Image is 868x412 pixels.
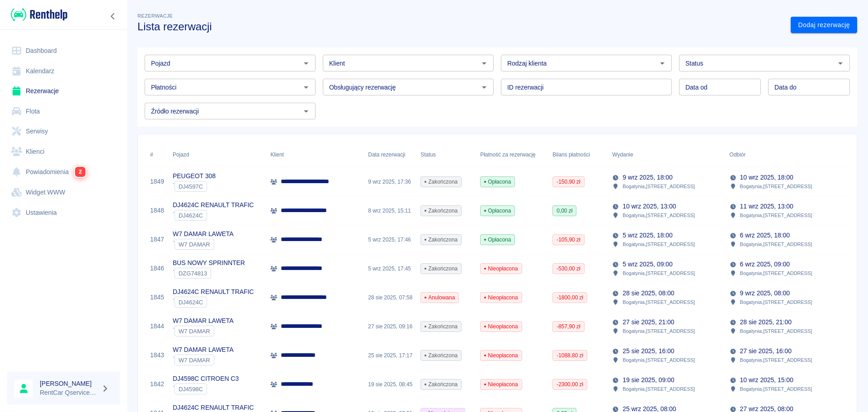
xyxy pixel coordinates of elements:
[481,265,521,273] span: Nieopłacona
[553,265,584,273] span: -530,00 zł
[363,142,416,167] div: Data rezerwacji
[623,260,672,269] p: 5 wrz 2025, 09:00
[481,351,521,360] span: Nieopłacona
[150,206,164,215] a: 1848
[791,17,857,33] a: Dodaj rezerwację
[150,293,164,302] a: 1845
[173,142,189,167] div: Pojazd
[173,229,234,239] p: W7 DAMAR LAWETA
[7,81,120,101] a: Rezerwacje
[481,178,514,186] span: Opłacona
[150,177,164,186] a: 1849
[623,173,672,182] p: 9 wrz 2025, 18:00
[7,7,67,22] a: Renthelp logo
[363,283,416,312] div: 28 sie 2025, 07:58
[623,375,674,385] p: 19 sie 2025, 09:00
[481,207,514,215] span: Opłacona
[175,212,207,219] span: DJ4624C
[740,182,812,190] p: Bogatynia , [STREET_ADDRESS]
[175,241,214,248] span: W7 DAMAR
[421,236,461,244] span: Zakończona
[480,142,536,167] div: Płatność za rezerwację
[137,13,173,19] span: Rezerwacje
[173,316,234,326] p: W7 DAMAR LAWETA
[173,374,239,384] p: DJ4598C CITROEN C3
[553,380,587,388] span: -2300,00 zł
[368,142,405,167] div: Data rezerwacji
[363,341,416,370] div: 25 sie 2025, 17:17
[730,142,746,167] div: Odbiór
[175,183,207,190] span: DJ4597C
[608,142,725,167] div: Wydanie
[612,142,633,167] div: Wydanie
[363,370,416,399] div: 19 sie 2025, 08:45
[146,142,168,167] div: #
[740,385,812,393] p: Bogatynia , [STREET_ADDRESS]
[150,142,153,167] div: #
[173,181,216,192] div: `
[137,20,783,33] h3: Lista rezerwacji
[173,200,254,210] p: DJ4624C RENAULT TRAFIC
[173,326,234,336] div: `
[363,167,416,196] div: 9 wrz 2025, 17:36
[7,61,120,81] a: Kalendarz
[679,79,761,95] input: DD.MM.YYYY
[552,142,590,167] div: Bilans płatności
[623,289,674,298] p: 28 sie 2025, 08:00
[740,240,812,248] p: Bogatynia , [STREET_ADDRESS]
[421,322,461,331] span: Zakończona
[478,57,491,70] button: Otwórz
[173,258,245,268] p: BUS NOWY SPRINNTER
[150,379,164,389] a: 1842
[623,240,695,248] p: Bogatynia , [STREET_ADDRESS]
[623,317,674,327] p: 27 sie 2025, 21:00
[421,207,461,215] span: Zakończona
[421,294,458,302] span: Anulowana
[150,322,164,331] a: 1844
[168,142,266,167] div: Pojazd
[553,351,587,360] span: -1088,80 zł
[416,142,476,167] div: Status
[553,322,584,331] span: -857,90 zł
[173,268,245,279] div: `
[173,171,216,181] p: PEUGEOT 308
[421,265,461,273] span: Zakończona
[7,101,120,122] a: Flota
[173,297,254,308] div: `
[11,7,67,22] img: Renthelp logo
[623,327,695,335] p: Bogatynia , [STREET_ADDRESS]
[173,345,234,355] p: W7 DAMAR LAWETA
[740,298,812,306] p: Bogatynia , [STREET_ADDRESS]
[300,81,312,94] button: Otwórz
[175,357,214,364] span: W7 DAMAR
[173,355,234,365] div: `
[740,260,790,269] p: 6 wrz 2025, 09:00
[834,57,847,70] button: Otwórz
[740,211,812,219] p: Bogatynia , [STREET_ADDRESS]
[623,182,695,190] p: Bogatynia , [STREET_ADDRESS]
[740,317,792,327] p: 28 sie 2025, 21:00
[481,380,521,388] span: Nieopłacona
[656,57,669,70] button: Otwórz
[478,81,491,94] button: Otwórz
[768,79,850,95] input: DD.MM.YYYY
[623,269,695,277] p: Bogatynia , [STREET_ADDRESS]
[740,289,790,298] p: 9 wrz 2025, 08:00
[623,356,695,364] p: Bogatynia , [STREET_ADDRESS]
[270,142,284,167] div: Klient
[421,351,461,360] span: Zakończona
[40,379,98,388] h6: [PERSON_NAME]
[173,239,234,250] div: `
[173,210,254,221] div: `
[150,264,164,273] a: 1846
[740,231,790,240] p: 6 wrz 2025, 18:00
[7,182,120,203] a: Widget WWW
[553,236,584,244] span: -105,90 zł
[106,10,120,22] button: Zwiń nawigację
[173,287,254,297] p: DJ4624C RENAULT TRAFIC
[740,346,792,356] p: 27 sie 2025, 16:00
[421,380,461,388] span: Zakończona
[7,121,120,142] a: Serwisy
[420,142,436,167] div: Status
[363,254,416,283] div: 5 wrz 2025, 17:45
